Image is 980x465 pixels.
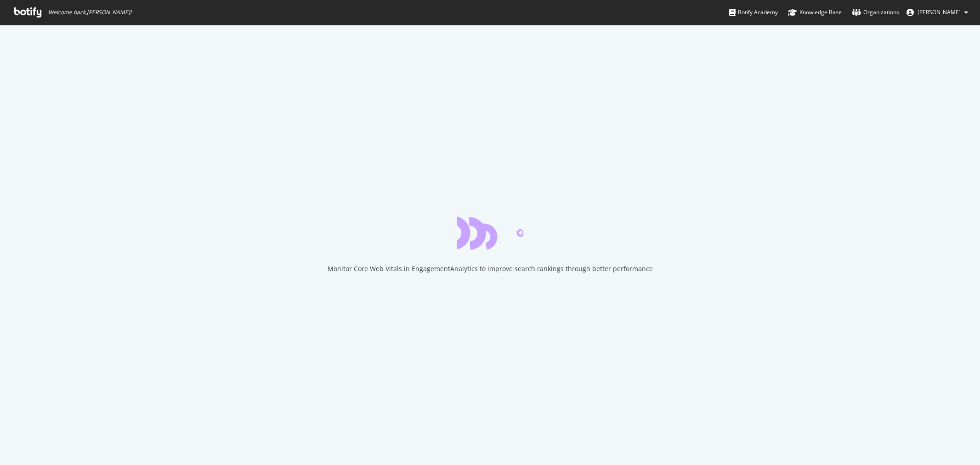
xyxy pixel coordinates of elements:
span: Welcome back, [PERSON_NAME] ! [48,9,131,16]
div: animation [457,216,523,250]
div: Knowledge Base [788,8,842,17]
div: Botify Academy [729,8,778,17]
span: Tom Neale [918,8,961,16]
button: [PERSON_NAME] [899,5,975,20]
div: Organizations [852,8,899,17]
div: Monitor Core Web Vitals in EngagementAnalytics to improve search rankings through better performance [328,264,653,273]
